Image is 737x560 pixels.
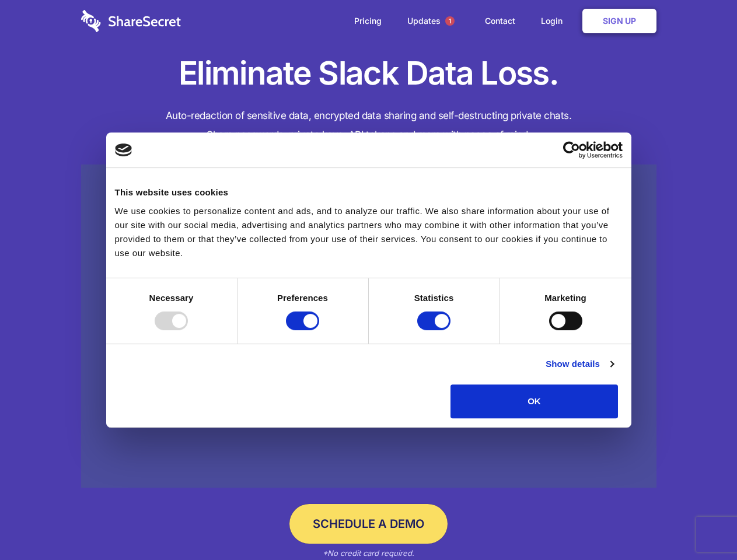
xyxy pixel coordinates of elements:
img: logo-wordmark-white-trans-d4663122ce5f474addd5e946df7df03e33cb6a1c49d2221995e7729f52c070b2.svg [81,10,181,32]
a: Login [529,3,580,39]
strong: Statistics [414,293,454,303]
a: Show details [546,357,613,371]
strong: Preferences [277,293,328,303]
strong: Necessary [149,293,194,303]
a: Sign Up [582,9,656,33]
a: Contact [473,3,527,39]
a: Usercentrics Cookiebot - opens in a new window [521,141,623,159]
h1: Eliminate Slack Data Loss. [81,52,656,94]
span: 1 [445,16,455,26]
img: logo [115,143,132,156]
div: This website uses cookies [115,185,623,199]
div: We use cookies to personalize content and ads, and to analyze our traffic. We also share informat... [115,204,623,260]
strong: Marketing [544,293,586,303]
a: Schedule a Demo [289,504,448,544]
em: *No credit card required. [323,548,414,558]
button: OK [450,384,618,418]
a: Wistia video thumbnail [81,164,656,488]
a: Pricing [343,3,393,39]
h4: Auto-redaction of sensitive data, encrypted data sharing and self-destructing private chats. Shar... [81,106,656,145]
